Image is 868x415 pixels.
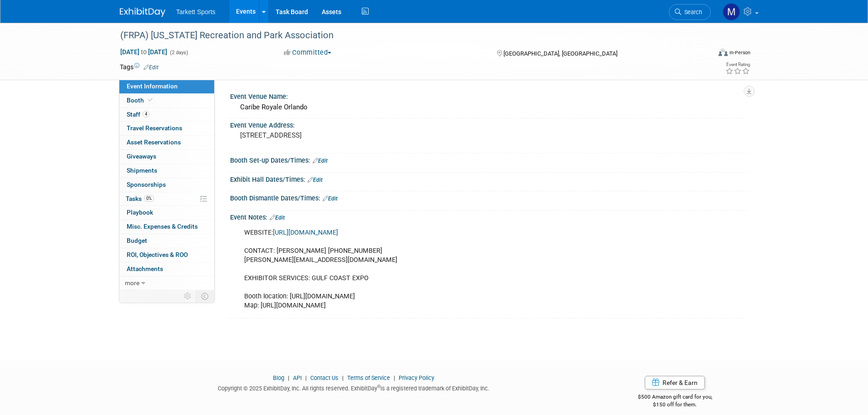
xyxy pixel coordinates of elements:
[119,94,214,108] a: Booth
[230,154,749,165] div: Booth Set-up Dates/Times:
[119,178,214,192] a: Sponsorships
[119,262,214,276] a: Attachments
[725,62,750,67] div: Event Rating
[120,48,168,56] span: [DATE] [DATE]
[391,374,397,381] span: |
[399,374,434,381] a: Privacy Policy
[119,277,214,290] a: more
[127,265,163,272] span: Attachments
[719,49,728,56] img: Format-Inperson.png
[176,8,216,15] span: Tarkett Sports
[340,374,346,381] span: |
[313,158,328,164] a: Edit
[119,164,214,178] a: Shipments
[127,209,153,216] span: Playbook
[657,47,751,61] div: Event Format
[503,50,617,57] span: [GEOGRAPHIC_DATA], [GEOGRAPHIC_DATA]
[127,138,181,146] span: Asset Reservations
[143,111,149,118] span: 4
[119,192,214,206] a: Tasks0%
[119,80,214,93] a: Event Information
[119,108,214,122] a: Staff4
[270,215,285,221] a: Edit
[127,82,178,90] span: Event Information
[281,48,335,57] button: Committed
[237,100,742,114] div: Caribe Royale Orlando
[180,290,196,302] td: Personalize Event Tab Strip
[195,290,214,302] td: Toggle Event Tabs
[144,195,154,202] span: 0%
[119,206,214,220] a: Playbook
[127,251,188,258] span: ROI, Objectives & ROO
[308,177,323,183] a: Edit
[601,387,749,408] div: $500 Amazon gift card for you,
[230,173,749,184] div: Exhibit Hall Dates/Times:
[120,382,588,393] div: Copyright © 2025 ExhibitDay, Inc. All rights reserved. ExhibitDay is a registered trademark of Ex...
[681,9,702,15] span: Search
[126,195,154,202] span: Tasks
[601,401,749,409] div: $150 off for them.
[119,248,214,262] a: ROI, Objectives & ROO
[127,153,156,160] span: Giveaways
[127,124,182,132] span: Travel Reservations
[127,167,157,174] span: Shipments
[139,48,148,56] span: to
[127,181,166,188] span: Sponsorships
[120,8,165,17] img: ExhibitDay
[293,374,302,381] a: API
[238,224,648,315] div: WEBSITE: CONTACT: [PERSON_NAME] [PHONE_NUMBER] [PERSON_NAME][EMAIL_ADDRESS][DOMAIN_NAME] EXHIBITO...
[230,118,749,130] div: Event Venue Address:
[230,210,749,222] div: Event Notes:
[669,4,711,20] a: Search
[125,279,139,287] span: more
[645,376,705,389] a: Refer & Earn
[230,191,749,203] div: Booth Dismantle Dates/Times:
[144,64,159,71] a: Edit
[347,374,390,381] a: Terms of Service
[119,234,214,248] a: Budget
[169,50,188,56] span: (2 days)
[117,27,697,44] div: (FRPA) [US_STATE] Recreation and Park Association
[240,131,436,139] pre: [STREET_ADDRESS]
[119,220,214,234] a: Misc. Expenses & Credits
[148,97,153,102] i: Booth reservation complete
[377,384,380,389] sup: ®
[729,49,750,56] div: In-Person
[323,195,338,202] a: Edit
[273,229,338,236] a: [URL][DOMAIN_NAME]
[119,150,214,164] a: Giveaways
[310,374,339,381] a: Contact Us
[127,111,149,118] span: Staff
[127,237,147,244] span: Budget
[127,223,198,230] span: Misc. Expenses & Credits
[286,374,292,381] span: |
[120,62,159,72] td: Tags
[273,374,284,381] a: Blog
[127,97,154,104] span: Booth
[119,122,214,135] a: Travel Reservations
[230,90,749,101] div: Event Venue Name:
[723,3,740,20] img: Mathieu Martel
[303,374,309,381] span: |
[119,136,214,149] a: Asset Reservations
